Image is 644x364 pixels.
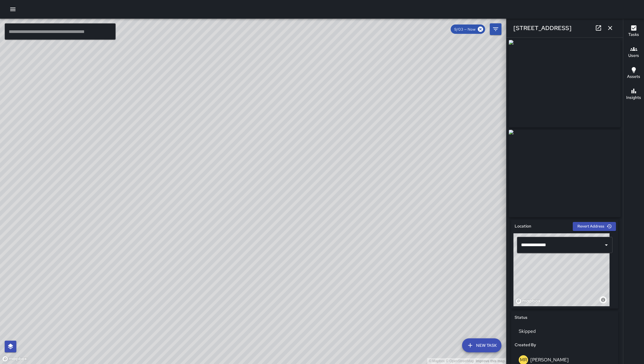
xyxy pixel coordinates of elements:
[509,40,621,127] img: request_images%2F9088f3d0-88e8-11f0-961b-bd8701d3ae0d
[628,52,639,59] h6: Users
[602,241,610,249] button: Open
[626,94,641,101] h6: Insights
[519,328,611,335] p: Skipped
[513,23,572,33] h6: [STREET_ADDRESS]
[623,63,644,84] button: Assets
[627,73,640,80] h6: Assets
[573,222,616,231] button: Revert Address
[628,32,639,38] h6: Tasks
[623,21,644,42] button: Tasks
[515,342,536,348] h6: Created By
[462,338,501,352] button: New Task
[509,130,621,217] img: request_images%2F0c92caf0-8993-11f0-97ec-29b536762686
[623,42,644,63] button: Users
[490,23,501,35] button: Filters
[451,24,485,34] div: 9/03 — Now
[530,357,569,363] p: [PERSON_NAME]
[515,223,531,230] h6: Location
[623,84,644,105] button: Insights
[451,27,479,32] span: 9/03 — Now
[515,314,527,321] h6: Status
[520,356,527,363] p: MR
